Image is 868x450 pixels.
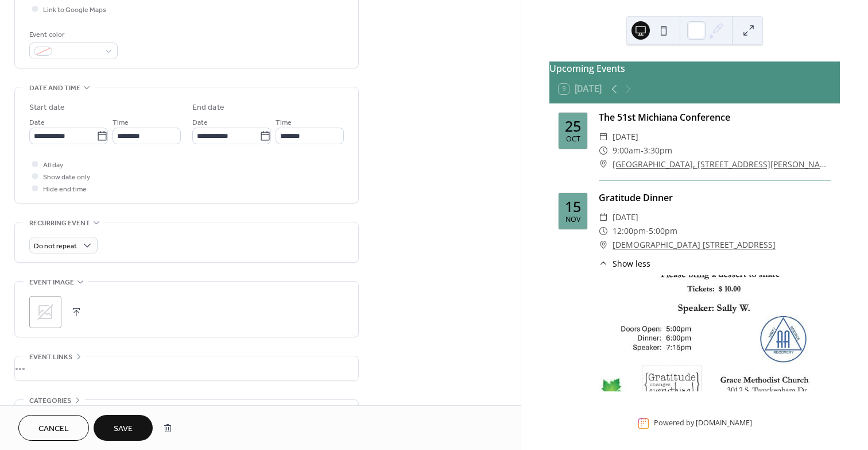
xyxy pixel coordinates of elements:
[649,224,677,238] span: 5:00pm
[565,119,581,133] div: 25
[29,296,61,328] div: ;
[599,144,608,157] div: ​
[29,351,72,363] span: Event links
[696,418,752,428] a: [DOMAIN_NAME]
[613,224,646,238] span: 12:00pm
[549,61,840,75] div: Upcoming Events
[599,224,608,238] div: ​
[29,217,90,229] span: Recurring event
[34,240,77,253] span: Do not repeat
[29,82,80,94] span: Date and time
[29,117,45,129] span: Date
[641,144,644,157] span: -
[613,157,831,171] a: [GEOGRAPHIC_DATA], [STREET_ADDRESS][PERSON_NAME]
[565,216,580,224] div: Nov
[29,102,65,114] div: Start date
[18,415,89,441] button: Cancel
[613,210,638,224] span: [DATE]
[113,117,129,129] span: Time
[599,157,608,171] div: ​
[94,415,153,441] button: Save
[654,418,752,428] div: Powered by
[43,159,63,171] span: All day
[565,199,581,214] div: 15
[38,423,69,435] span: Cancel
[599,110,831,124] div: The 51st Michiana Conference
[15,356,358,380] div: •••
[613,238,776,252] a: [DEMOGRAPHIC_DATA] [STREET_ADDRESS]
[29,395,71,407] span: Categories
[644,144,672,157] span: 3:30pm
[566,136,580,143] div: Oct
[599,238,608,252] div: ​
[192,117,208,129] span: Date
[43,183,87,195] span: Hide end time
[613,130,638,144] span: [DATE]
[599,210,608,224] div: ​
[192,102,224,114] div: End date
[599,257,650,270] button: ​Show less
[646,224,649,238] span: -
[114,423,133,435] span: Save
[29,276,74,289] span: Event image
[43,4,106,16] span: Link to Google Maps
[599,191,831,205] div: Gratitude Dinner
[276,117,292,129] span: Time
[29,29,115,41] div: Event color
[613,257,650,270] span: Show less
[599,257,608,270] div: ​
[613,144,641,157] span: 9:00am
[15,400,358,424] div: •••
[599,130,608,144] div: ​
[43,171,90,183] span: Show date only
